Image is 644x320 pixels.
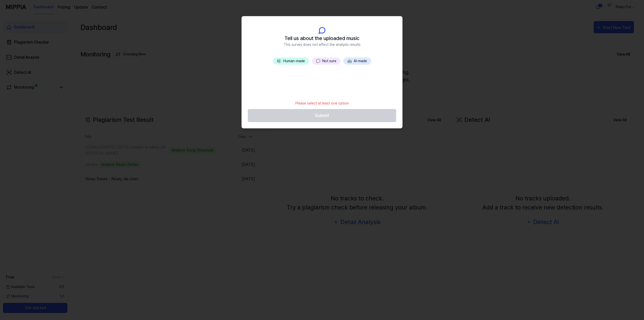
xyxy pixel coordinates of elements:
span: 🤖 [347,59,352,63]
button: 🤖AI-made [343,57,371,65]
button: 🎼Human-made [273,57,309,65]
span: This survey does not affect the analysis results [284,42,360,47]
span: 🎼 [277,59,281,63]
button: 💬Not sure [312,57,340,65]
div: Please select at least one option [292,98,352,109]
span: Tell us about the uploaded music [285,34,359,42]
span: 💬 [316,59,320,63]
